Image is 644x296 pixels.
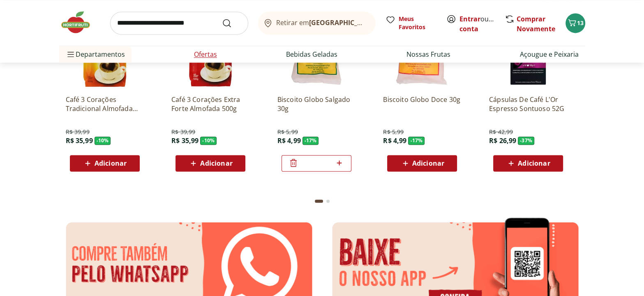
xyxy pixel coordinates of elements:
a: Ofertas [194,49,217,59]
a: Café 3 Corações Tradicional Almofada 500g [66,95,144,113]
span: R$ 5,99 [383,128,404,136]
a: Comprar Novamente [517,14,555,33]
span: 13 [577,19,584,27]
span: - 10 % [95,136,111,145]
a: Açougue e Peixaria [520,49,579,59]
a: Café 3 Corações Extra Forte Almofada 500g [171,95,249,113]
span: R$ 5,99 [277,128,298,136]
span: - 17 % [408,136,425,145]
button: Menu [66,44,76,64]
button: Submit Search [222,18,242,28]
b: [GEOGRAPHIC_DATA]/[GEOGRAPHIC_DATA] [309,18,448,27]
span: R$ 35,99 [66,136,93,145]
button: Carrinho [566,13,585,33]
span: Retirar em [276,19,367,26]
span: R$ 39,99 [171,128,195,136]
a: Biscoito Globo Doce 30g [383,95,461,113]
span: Meus Favoritos [399,15,436,31]
span: Departamentos [66,44,125,64]
span: - 10 % [200,136,217,145]
span: - 37 % [518,136,534,145]
span: R$ 26,99 [489,136,516,145]
button: Go to page 2 from fs-carousel [325,191,331,211]
button: Current page from fs-carousel [313,191,325,211]
button: Adicionar [70,155,140,171]
button: Adicionar [387,155,457,171]
span: Adicionar [95,160,127,166]
span: R$ 35,99 [171,136,199,145]
a: Bebidas Geladas [286,49,337,59]
a: Entrar [459,14,480,23]
span: - 17 % [302,136,319,145]
img: Hortifruti [59,10,100,35]
span: Adicionar [412,160,444,166]
span: ou [459,14,496,34]
a: Meus Favoritos [385,15,436,31]
a: Biscoito Globo Salgado 30g [277,95,355,113]
button: Adicionar [175,155,245,171]
a: Cápsulas De Café L'Or Espresso Sontuoso 52G [489,95,567,113]
a: Nossas Frutas [406,49,450,59]
span: R$ 42,99 [489,128,513,136]
span: Adicionar [518,160,550,166]
button: Retirar em[GEOGRAPHIC_DATA]/[GEOGRAPHIC_DATA] [258,12,376,35]
span: R$ 4,99 [277,136,301,145]
button: Adicionar [493,155,563,171]
span: R$ 39,99 [66,128,90,136]
a: Criar conta [459,14,505,33]
span: Adicionar [200,160,232,166]
input: search [110,12,248,35]
span: R$ 4,99 [383,136,406,145]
